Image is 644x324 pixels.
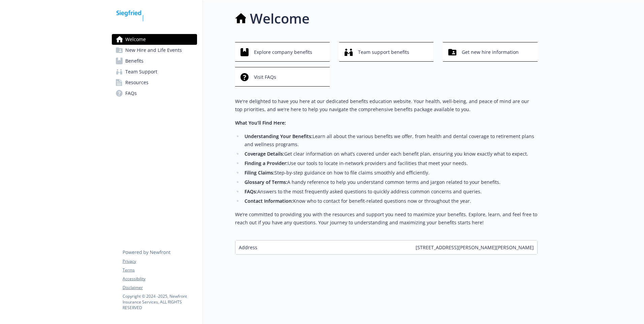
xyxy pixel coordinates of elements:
button: Team support benefits [339,42,434,62]
span: Team Support [125,66,157,77]
p: We're delighted to have you here at our dedicated benefits education website. Your health, well-b... [235,97,538,114]
span: Get new hire information [462,46,519,59]
h1: Welcome [250,8,310,29]
a: Team Support [112,66,197,77]
span: Welcome [125,34,146,45]
a: Privacy [123,258,197,264]
li: Answers to the most frequently asked questions to quickly address common concerns and queries. [243,188,538,196]
a: Benefits [112,56,197,66]
strong: FAQs: [245,188,257,195]
span: Address [239,244,257,251]
span: Resources [125,77,149,88]
a: Accessibility [123,276,197,282]
a: Disclaimer [123,285,197,291]
button: Visit FAQs [235,67,330,87]
button: Get new hire information [443,42,538,62]
span: Visit FAQs [254,71,276,84]
strong: Coverage Details: [245,151,284,157]
span: Benefits [125,56,143,66]
li: Get clear information on what’s covered under each benefit plan, ensuring you know exactly what t... [243,150,538,158]
span: Explore company benefits [254,46,312,59]
p: Copyright © 2024 - 2025 , Newfront Insurance Services, ALL RIGHTS RESERVED [123,293,197,311]
a: FAQs [112,88,197,99]
li: Use our tools to locate in-network providers and facilities that meet your needs. [243,159,538,167]
li: Learn all about the various benefits we offer, from health and dental coverage to retirement plan... [243,132,538,149]
strong: Understanding Your Benefits: [245,133,313,139]
p: We’re committed to providing you with the resources and support you need to maximize your benefit... [235,210,538,227]
a: Welcome [112,34,197,45]
li: Know who to contact for benefit-related questions now or throughout the year. [243,197,538,205]
span: New Hire and Life Events [125,45,182,56]
li: A handy reference to help you understand common terms and jargon related to your benefits. [243,178,538,186]
li: Step-by-step guidance on how to file claims smoothly and efficiently. [243,169,538,177]
strong: Filing Claims: [245,169,275,176]
a: Terms [123,267,197,273]
button: Explore company benefits [235,42,330,62]
span: [STREET_ADDRESS][PERSON_NAME][PERSON_NAME] [416,244,534,251]
strong: Finding a Provider: [245,160,288,166]
a: Resources [112,77,197,88]
span: Team support benefits [358,46,409,59]
strong: What You’ll Find Here: [235,120,286,126]
strong: Glossary of Terms: [245,179,287,185]
a: New Hire and Life Events [112,45,197,56]
span: FAQs [125,88,137,99]
strong: Contact Information: [245,198,293,204]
